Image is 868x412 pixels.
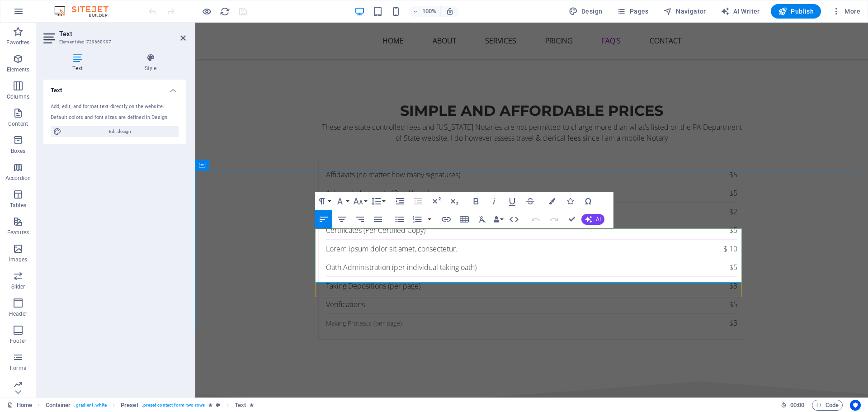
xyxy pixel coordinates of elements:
h6: 100% [422,6,437,17]
p: Features [7,229,29,236]
p: Boxes [11,147,26,155]
i: Reload page [220,6,230,17]
span: . gradient .white [74,400,107,411]
button: Unordered List [391,210,408,228]
button: Strikethrough [522,192,539,210]
span: More [832,7,860,16]
button: Superscript [428,192,445,210]
nav: breadcrumb [46,400,254,411]
span: Click to select. Double-click to edit [46,400,71,411]
h4: Text [43,53,115,72]
h6: Session time [781,400,805,411]
a: Click to cancel selection. Double-click to open Pages [7,400,32,411]
button: Underline (Ctrl+U) [504,192,521,210]
p: Slider [11,283,25,290]
button: Font Size [351,192,368,210]
img: Editor Logo [52,6,120,17]
p: Accordion [5,175,31,182]
span: Pages [617,7,648,16]
button: Click here to leave preview mode and continue editing [201,6,212,17]
button: reload [219,6,230,17]
p: Columns [7,93,29,100]
h3: Element #ed-729668997 [59,38,168,46]
p: Tables [10,202,26,209]
button: Data Bindings [492,210,505,228]
button: More [828,4,864,19]
p: Footer [10,337,26,345]
button: Italic (Ctrl+I) [486,192,503,210]
button: Bold (Ctrl+B) [467,192,485,210]
i: Element contains an animation [250,403,254,407]
button: AI Writer [717,4,764,19]
button: Align Justify [369,210,387,228]
span: Edit design [64,126,176,137]
button: Pages [613,4,652,19]
span: AI Writer [721,7,760,16]
span: : [797,402,798,408]
p: Images [9,256,28,263]
button: Edit design [51,126,179,137]
span: 00 00 [790,400,804,411]
i: This element is a customizable preset [216,403,220,407]
button: Icons [561,192,579,210]
button: Align Right [351,210,368,228]
h4: Style [115,53,186,72]
button: Navigator [660,4,710,19]
span: Click to select. Double-click to edit [121,400,138,411]
button: Ordered List [409,210,426,228]
span: Click to select. Double-click to edit [235,400,246,411]
button: Publish [771,4,821,19]
button: AI [581,214,604,225]
div: Default colors and font sizes are defined in Design. [51,114,179,122]
button: Special Characters [580,192,597,210]
button: Paragraph Format [315,192,332,210]
p: Elements [7,66,30,73]
button: Align Left [315,210,332,228]
span: . preset-contact-form-two-rows [142,400,205,411]
button: Font Family [333,192,350,210]
button: Usercentrics [850,400,861,411]
span: Design [569,7,603,16]
button: Clear Formatting [474,210,491,228]
button: Design [565,4,606,19]
p: Content [8,120,28,128]
button: 100% [409,6,441,17]
h2: Text [59,30,186,38]
span: Code [816,400,839,411]
button: Confirm (Ctrl+⏎) [563,210,580,228]
button: Insert Link [438,210,455,228]
button: Align Center [333,210,350,228]
p: Favorites [6,39,29,46]
h4: Text [43,80,186,96]
button: Undo (Ctrl+Z) [527,210,544,228]
p: Forms [10,365,26,372]
button: Colors [543,192,561,210]
button: Increase Indent [392,192,409,210]
span: AI [596,217,601,222]
button: Decrease Indent [410,192,427,210]
button: Subscript [446,192,463,210]
button: Line Height [369,192,387,210]
div: Add, edit, and format text directly on the website. [51,103,179,111]
i: On resize automatically adjust zoom level to fit chosen device. [446,7,454,15]
button: Redo (Ctrl+Shift+Z) [545,210,562,228]
button: Ordered List [426,210,433,228]
button: Insert Table [456,210,473,228]
i: Element contains an animation [208,403,212,407]
span: Publish [778,7,814,16]
button: HTML [505,210,523,228]
div: Design (Ctrl+Alt+Y) [565,4,606,19]
button: Code [812,400,843,411]
span: Navigator [663,7,706,16]
p: Header [9,310,27,317]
